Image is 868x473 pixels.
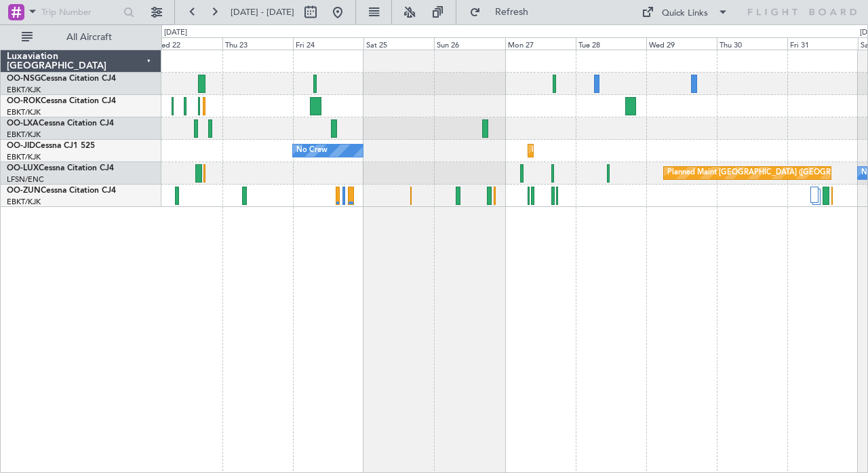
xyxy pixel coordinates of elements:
a: OO-NSGCessna Citation CJ4 [7,75,116,83]
div: Quick Links [662,7,708,20]
a: OO-ZUNCessna Citation CJ4 [7,187,116,195]
span: OO-LXA [7,119,39,128]
a: OO-JIDCessna CJ1 525 [7,142,95,150]
div: Fri 31 [787,37,858,50]
a: OO-ROKCessna Citation CJ4 [7,97,116,105]
a: EBKT/KJK [7,85,41,95]
button: Refresh [463,1,545,23]
a: EBKT/KJK [7,130,41,140]
div: Tue 28 [576,37,646,50]
span: OO-JID [7,142,35,150]
a: EBKT/KJK [7,152,41,162]
span: OO-ZUN [7,187,41,195]
div: No Crew [296,140,328,161]
div: Sat 25 [363,37,434,50]
span: [DATE] - [DATE] [231,6,294,18]
div: Thu 23 [222,37,293,50]
span: Refresh [484,7,540,17]
a: EBKT/KJK [7,197,41,207]
span: All Aircraft [35,33,143,42]
a: OO-LUXCessna Citation CJ4 [7,164,114,172]
span: OO-NSG [7,75,41,83]
span: OO-LUX [7,164,39,172]
div: Fri 24 [293,37,363,50]
div: Mon 27 [505,37,576,50]
div: Thu 30 [717,37,787,50]
button: All Aircraft [15,26,147,48]
button: Quick Links [635,1,735,23]
a: EBKT/KJK [7,107,41,117]
a: OO-LXACessna Citation CJ4 [7,119,114,128]
div: [DATE] [164,27,187,39]
a: LFSN/ENC [7,174,44,185]
div: Planned Maint Kortrijk-[GEOGRAPHIC_DATA] [532,140,690,161]
input: Trip Number [41,2,119,22]
div: Sun 26 [434,37,505,50]
span: OO-ROK [7,97,41,105]
div: Wed 22 [152,37,222,50]
div: Wed 29 [646,37,717,50]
